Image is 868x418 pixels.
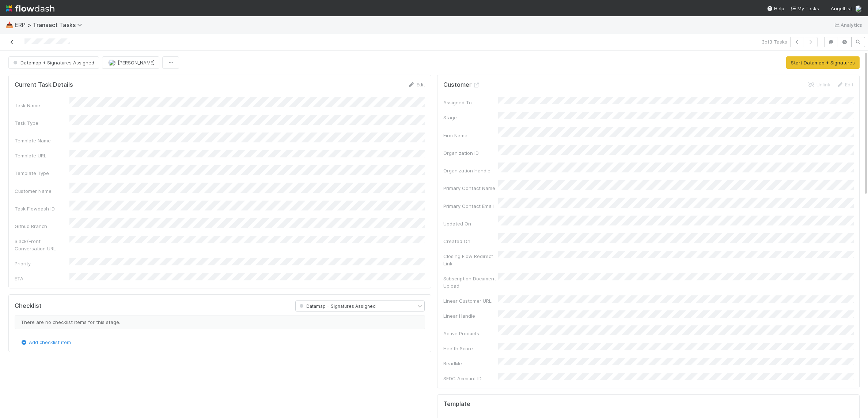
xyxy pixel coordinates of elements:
[443,220,498,227] div: Updated On
[15,21,86,29] span: ERP > Transact Tasks
[15,275,69,282] div: ETA
[443,253,498,267] div: Closing Flow Redirect Link
[767,5,784,12] div: Help
[762,38,787,45] span: 3 of 3 Tasks
[855,5,862,12] img: avatar_f5fedbe2-3a45-46b0-b9bb-d3935edf1c24.png
[20,339,71,345] a: Add checklist item
[443,297,498,305] div: Linear Customer URL
[6,2,54,15] img: logo-inverted-e16ddd16eac7371096b0.svg
[443,275,498,290] div: Subscription Document Upload
[836,82,853,87] a: Edit
[443,330,498,337] div: Active Products
[15,223,69,230] div: Github Branch
[443,149,498,157] div: Organization ID
[443,400,470,408] h5: Template
[443,132,498,139] div: Firm Name
[15,152,69,159] div: Template URL
[12,60,94,66] span: Datamap + Signatures Assigned
[15,137,69,144] div: Template Name
[443,184,498,192] div: Primary Contact Name
[15,119,69,127] div: Task Type
[443,360,498,367] div: ReadMe
[790,5,819,12] a: My Tasks
[443,202,498,210] div: Primary Contact Email
[443,375,498,382] div: SFDC Account ID
[808,82,830,87] a: Unlink
[786,56,860,69] button: Start Datamap + Signatures
[15,102,69,109] div: Task Name
[15,169,69,177] div: Template Type
[833,20,862,29] a: Analytics
[443,81,480,89] h5: Customer
[15,205,69,212] div: Task Flowdash ID
[443,345,498,352] div: Health Score
[15,260,69,267] div: Priority
[790,5,819,11] span: My Tasks
[443,312,498,320] div: Linear Handle
[298,303,376,309] span: Datamap + Signatures Assigned
[443,114,498,121] div: Stage
[102,56,159,69] button: [PERSON_NAME]
[443,167,498,174] div: Organization Handle
[6,22,13,28] span: 📥
[15,238,69,252] div: Slack/Front Conversation URL
[108,59,115,66] img: avatar_11833ecc-818b-4748-aee0-9d6cf8466369.png
[15,315,425,329] div: There are no checklist items for this stage.
[408,82,425,87] a: Edit
[831,5,852,11] span: AngelList
[15,302,42,310] h5: Checklist
[15,187,69,195] div: Customer Name
[443,99,498,106] div: Assigned To
[118,60,155,66] span: [PERSON_NAME]
[443,238,498,245] div: Created On
[8,56,99,69] button: Datamap + Signatures Assigned
[15,81,73,89] h5: Current Task Details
